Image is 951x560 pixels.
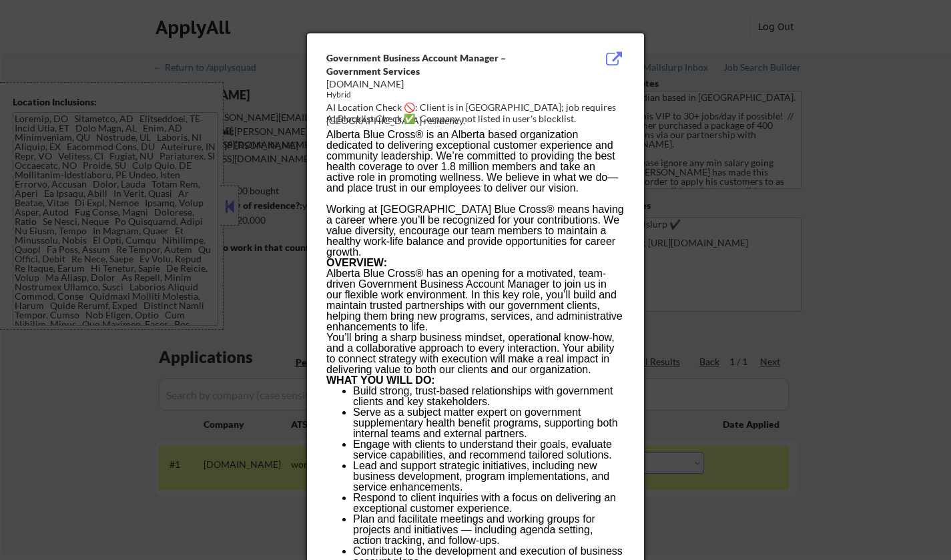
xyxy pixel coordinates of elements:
[326,332,624,375] p: You’ll bring a sharp business mindset, operational know-how, and a collaborative approach to ever...
[326,129,624,194] p: Alberta Blue Cross® is an Alberta based organization dedicated to delivering exceptional customer...
[353,385,613,407] span: Build strong, trust-based relationships with government clients and key stakeholders.
[353,460,609,493] span: Lead and support strategic initiatives, including new business development, program implementatio...
[353,406,618,439] span: Serve as a subject matter expert on government supplementary health benefit programs, supporting ...
[326,89,557,101] div: Hybrid
[326,374,435,386] b: WHAT YOU WILL DO:
[326,112,630,125] div: AI Blocklist Check ✅: Company not listed in user's blocklist.
[326,51,557,77] div: Government Business Account Manager – Government Services
[353,513,595,546] span: Plan and facilitate meetings and working groups for projects and initiatives — including agenda s...
[353,492,616,514] span: Respond to client inquiries with a focus on delivering an exceptional customer experience.
[326,194,624,258] p: Working at [GEOGRAPHIC_DATA] Blue Cross® means having a career where you’ll be recognized for you...
[353,439,612,461] span: Engage with clients to understand their goals, evaluate service capabilities, and recommend tailo...
[326,268,624,332] p: Alberta Blue Cross® has an opening for a motivated, team-driven Government Business Account Manag...
[326,257,387,268] b: OVERVIEW:
[326,77,557,91] div: [DOMAIN_NAME]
